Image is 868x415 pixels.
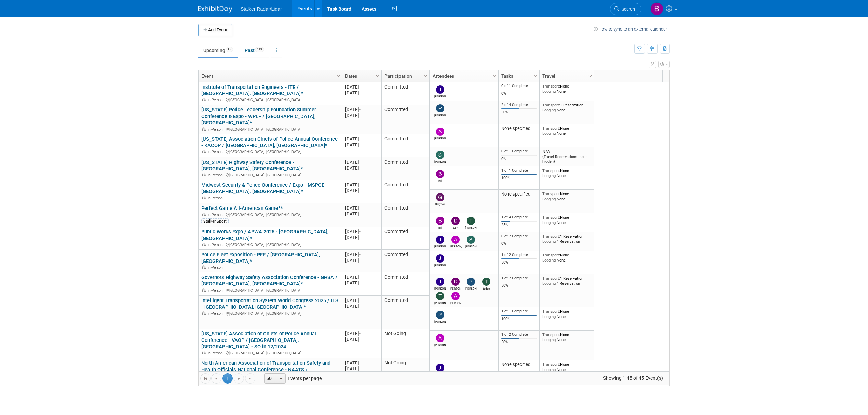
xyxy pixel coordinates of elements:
[542,155,592,164] div: (Travel Reservations tab is hidden)
[241,6,282,12] span: Stalker Radar/Lidar
[207,243,225,247] span: In-Person
[345,107,378,112] div: [DATE]
[374,70,382,80] a: Column Settings
[491,70,499,80] a: Column Settings
[436,311,444,319] img: Patrick Fagan
[542,258,557,263] span: Lodging:
[201,252,320,264] a: Police Fleet Exposition - PFE / [GEOGRAPHIC_DATA], [GEOGRAPHIC_DATA]*
[201,107,316,126] a: [US_STATE] Police Leadership Foundation Summer Conference & Expo - WPLF / [GEOGRAPHIC_DATA], [GEO...
[434,263,446,267] div: Jacob Boyle
[359,252,361,257] span: -
[359,205,361,211] span: -
[542,362,560,367] span: Transport:
[201,274,337,287] a: Governors Highway Safety Association Conference - GHSA / [GEOGRAPHIC_DATA], [GEOGRAPHIC_DATA]*
[501,126,537,131] div: None specified
[587,70,594,80] a: Column Settings
[202,98,206,101] img: In-Person Event
[345,112,378,118] div: [DATE]
[501,283,537,288] div: 50%
[336,73,341,79] span: Column Settings
[198,44,238,57] a: Upcoming45
[542,309,592,319] div: None None
[345,70,377,82] a: Dates
[207,288,225,293] span: In-Person
[451,236,460,244] img: adam holland
[467,217,475,225] img: Thomas Kenia
[434,342,446,347] div: Andrew Davis
[465,225,477,229] div: Thomas Kenia
[214,376,219,381] span: Go to the previous page
[381,250,429,272] td: Committed
[255,47,264,52] span: 119
[501,91,537,96] div: 0%
[345,211,378,217] div: [DATE]
[436,85,444,94] img: John Kestel
[201,310,339,316] div: [GEOGRAPHIC_DATA], [GEOGRAPHIC_DATA]
[345,142,378,148] div: [DATE]
[434,286,446,290] div: John Kestel
[542,126,592,136] div: None None
[542,215,592,225] div: None None
[384,70,425,82] a: Participation
[542,337,557,342] span: Lodging:
[201,212,339,217] div: [GEOGRAPHIC_DATA], [GEOGRAPHIC_DATA]
[247,376,253,381] span: Go to the last page
[501,362,537,367] div: None specified
[436,193,444,201] img: Greyson Jenista
[542,168,560,173] span: Transport:
[542,332,592,342] div: None None
[532,70,540,80] a: Column Settings
[436,170,444,178] img: Bill Johnson
[201,159,303,172] a: [US_STATE] Highway Safety Conference - [GEOGRAPHIC_DATA], [GEOGRAPHIC_DATA]*
[345,90,378,96] div: [DATE]
[501,191,537,197] div: None specified
[501,223,537,227] div: 25%
[359,84,361,90] span: -
[480,286,492,290] div: tadas eikinas
[542,103,592,112] div: 1 Reservation None
[542,253,592,263] div: None None
[587,73,593,79] span: Column Settings
[207,311,225,316] span: In-Person
[542,84,592,94] div: None None
[542,234,592,244] div: 1 Reservation 1 Reservation
[434,112,446,117] div: Peter Bauer
[375,73,380,79] span: Column Settings
[207,150,225,154] span: In-Person
[501,215,537,220] div: 1 of 4 Complete
[359,331,361,336] span: -
[381,329,429,358] td: Not Going
[542,173,557,178] span: Lodging:
[202,311,206,315] img: In-Person Event
[201,242,339,247] div: [GEOGRAPHIC_DATA], [GEOGRAPHIC_DATA]
[278,376,284,382] span: select
[201,136,338,149] a: [US_STATE] Association Chiefs of Police Annual Conference - KACOP / [GEOGRAPHIC_DATA], [GEOGRAPHI...
[501,309,537,314] div: 1 of 1 Complete
[482,278,490,286] img: tadas eikinas
[542,103,560,107] span: Transport:
[381,272,429,296] td: Committed
[436,364,444,372] img: Jacob Boyle
[345,252,378,257] div: [DATE]
[542,281,557,286] span: Lodging:
[650,2,663,15] img: Brooke Journet
[201,218,229,224] div: Stalker Sport
[202,173,206,176] img: In-Person Event
[597,373,669,383] span: Showing 1-45 of 45 Event(s)
[451,292,460,300] img: adam holland
[381,105,429,134] td: Committed
[542,197,557,201] span: Lodging:
[359,360,361,365] span: -
[198,24,232,36] button: Add Event
[207,127,225,132] span: In-Person
[201,297,338,310] a: Intelligent Transportation System World Congress 2025 / ITS - [GEOGRAPHIC_DATA], [GEOGRAPHIC_DATA]*
[501,157,537,161] div: 0%
[265,374,276,383] span: 50
[359,107,361,112] span: -
[501,234,537,239] div: 0 of 2 Complete
[345,165,378,171] div: [DATE]
[542,239,557,244] span: Lodging:
[501,70,535,82] a: Tasks
[345,274,378,280] div: [DATE]
[201,205,283,211] a: Perfect Game All-American Game**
